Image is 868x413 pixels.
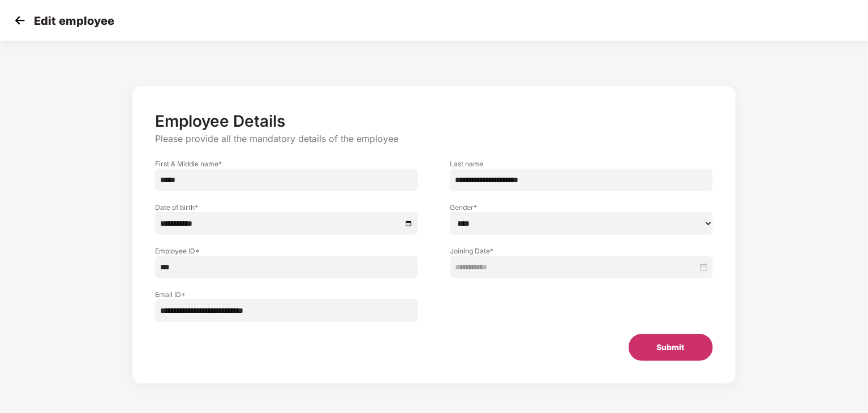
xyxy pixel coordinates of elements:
[11,12,28,29] img: svg+xml;base64,PHN2ZyB4bWxucz0iaHR0cDovL3d3dy53My5vcmcvMjAwMC9zdmciIHdpZHRoPSIzMCIgaGVpZ2h0PSIzMC...
[155,111,712,131] p: Employee Details
[155,246,418,256] label: Employee ID
[155,159,418,169] label: First & Middle name
[450,246,713,256] label: Joining Date
[450,159,713,169] label: Last name
[34,14,114,28] p: Edit employee
[155,203,418,212] label: Date of birth
[450,203,713,212] label: Gender
[155,133,712,145] p: Please provide all the mandatory details of the employee
[629,334,713,361] button: Submit
[155,290,418,299] label: Email ID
